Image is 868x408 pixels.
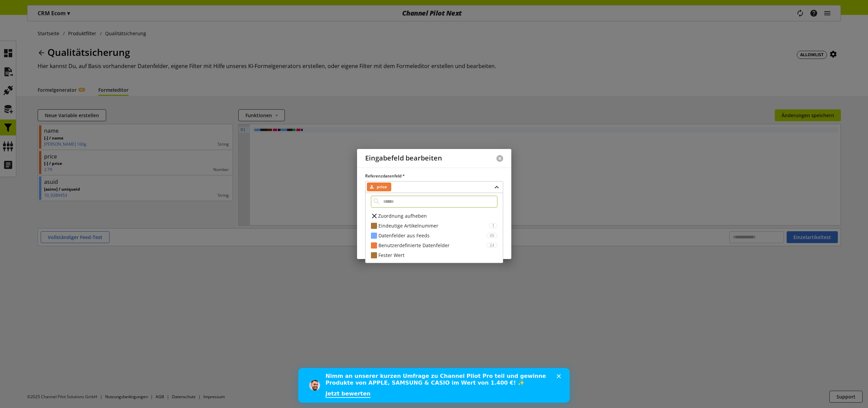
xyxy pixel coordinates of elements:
[378,212,427,219] span: Zuordnung aufheben
[378,232,487,239] div: Datenfelder aus Feeds
[487,233,497,238] div: 45
[378,222,489,229] div: Eindeutige Artikelnummer
[378,252,497,259] div: Fester Wert
[365,173,503,179] label: Referenzdatenfeld *
[298,368,570,403] iframe: Intercom live chat Banner
[365,154,442,162] h2: Eingabefeld bearbeiten
[378,242,487,249] div: Benutzerdefinierte Datenfelder
[377,183,387,191] span: price
[487,243,497,248] div: 24
[489,223,497,228] div: 1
